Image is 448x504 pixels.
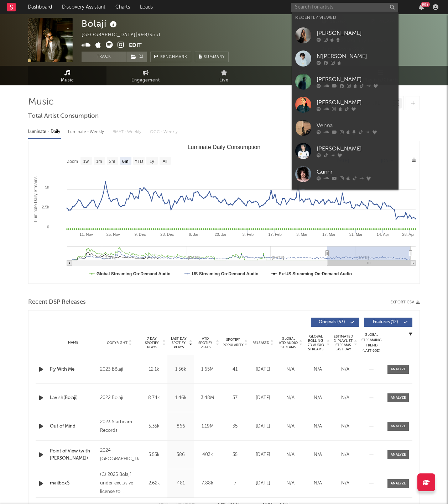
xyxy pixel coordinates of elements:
div: N/A [306,423,330,430]
div: [GEOGRAPHIC_DATA] | R&B/Soul [82,31,168,39]
span: Engagement [131,76,160,85]
div: N/A [333,480,357,487]
text: 3. Feb [243,232,254,237]
div: N/A [333,366,357,373]
a: N'[PERSON_NAME] [292,47,398,70]
span: Music [61,76,74,85]
text: 5k [45,185,49,189]
text: Ex-US Streaming On-Demand Audio [279,271,352,276]
div: 37 [223,394,248,402]
button: Edit [129,41,142,50]
div: Bōlají [82,18,119,30]
div: 7.88k [196,480,219,487]
span: ( 1 ) [126,52,147,62]
div: 1.56k [169,366,192,373]
div: N'[PERSON_NAME] [317,52,395,61]
text: 6m [122,159,128,164]
div: 35 [223,423,248,430]
div: Venna [317,122,395,130]
div: 1.46k [169,394,192,402]
text: 31. Mar [349,232,363,237]
div: [PERSON_NAME] [317,29,395,38]
a: [PERSON_NAME] [292,70,398,93]
a: Gunnr [292,163,398,186]
div: 1.65M [196,366,219,373]
button: Track [82,52,126,62]
text: US Streaming On-Demand Audio [192,271,259,276]
a: Venna [292,116,398,139]
div: N/A [278,394,302,402]
div: Gunnr [317,168,395,176]
div: N/A [278,480,302,487]
text: 14. Apr [377,232,389,237]
text: 6. Jan [189,232,199,237]
text: 23. Dec [160,232,174,237]
text: 3m [109,159,115,164]
div: N/A [306,480,330,487]
div: N/A [306,366,330,373]
span: Originals ( 53 ) [316,320,348,324]
text: YTD [135,159,143,164]
div: [PERSON_NAME] [317,99,395,107]
text: 17. Mar [322,232,336,237]
a: Audience [263,66,342,85]
div: 41 [223,366,248,373]
div: 2.62k [142,480,166,487]
button: Export CSV [390,300,420,304]
span: Global Rolling 7D Audio Streams [306,334,325,351]
a: Live [185,66,263,85]
text: All [162,159,167,164]
button: Features(12) [364,318,412,327]
div: 866 [169,423,192,430]
div: 12.1k [142,366,166,373]
a: After [292,186,398,209]
button: Originals(53) [311,318,359,327]
text: 9. Dec [135,232,146,237]
span: Features ( 12 ) [369,320,402,324]
div: [PERSON_NAME] [317,75,395,84]
div: 3.48M [196,394,219,402]
div: [DATE] [251,366,275,373]
text: 2.5k [42,205,49,209]
span: 7 Day Spotify Plays [142,336,161,349]
text: 1y [150,159,154,164]
button: (1) [126,52,147,62]
div: [PERSON_NAME] [317,145,395,153]
div: N/A [278,423,302,430]
div: 5.55k [142,451,166,458]
div: N/A [333,394,357,402]
div: [DATE] [251,451,275,458]
button: 99+ [419,4,424,10]
text: 17. Feb [268,232,281,237]
div: Luminate - Weekly [68,126,105,138]
div: 8.74k [142,394,166,402]
text: 1m [96,159,102,164]
div: [DATE] [251,423,275,430]
text: Zoom [67,159,78,164]
div: Luminate - Daily [28,126,61,138]
div: 7 [223,480,248,487]
div: [DATE] [251,394,275,402]
div: 5.35k [142,423,166,430]
span: Total Artist Consumption [28,112,99,121]
span: Last Day Spotify Plays [169,336,188,349]
span: ATD Spotify Plays [196,336,215,349]
div: N/A [333,423,357,430]
div: 481 [169,480,192,487]
div: N/A [278,451,302,458]
div: N/A [306,451,330,458]
div: Global Streaming Trend (Last 60D) [361,332,382,354]
div: 586 [169,451,192,458]
div: 1.19M [196,423,219,430]
span: Global ATD Audio Streams [278,336,298,349]
text: 28. Apr [402,232,415,237]
input: Search for artists [291,3,398,12]
div: 35 [223,451,248,458]
text: 3. Mar [296,232,308,237]
a: [PERSON_NAME] [292,139,398,163]
a: [PERSON_NAME] [292,24,398,47]
div: N/A [306,394,330,402]
span: Live [219,76,229,85]
div: 99 + [421,2,430,7]
text: 1w [83,159,89,164]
